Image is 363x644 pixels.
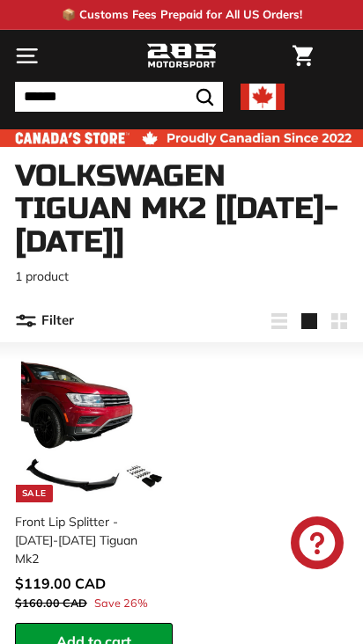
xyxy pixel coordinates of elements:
[15,82,223,112] input: Search
[146,41,217,71] img: Logo_285_Motorsport_areodynamics_components
[94,595,148,611] span: Save 26%
[15,351,173,623] a: Sale volkswagen-tiguan-front-lip Front Lip Splitter - [DATE]-[DATE] Tiguan Mk2 Save 26%
[15,267,348,286] p: 1 product
[62,6,302,24] p: 📦 Customs Fees Prepaid for All US Orders!
[284,31,322,81] a: Cart
[15,513,162,568] div: Front Lip Splitter - [DATE]-[DATE] Tiguan Mk2
[15,300,74,342] button: Filter
[16,485,53,502] div: Sale
[15,160,348,259] h1: Volkswagen Tiguan Mk2 [[DATE]-[DATE]]
[21,358,167,503] img: volkswagen-tiguan-front-lip
[285,516,349,574] inbox-online-store-chat: Shopify online store chat
[15,596,87,610] span: $160.00 CAD
[15,574,106,592] span: $119.00 CAD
